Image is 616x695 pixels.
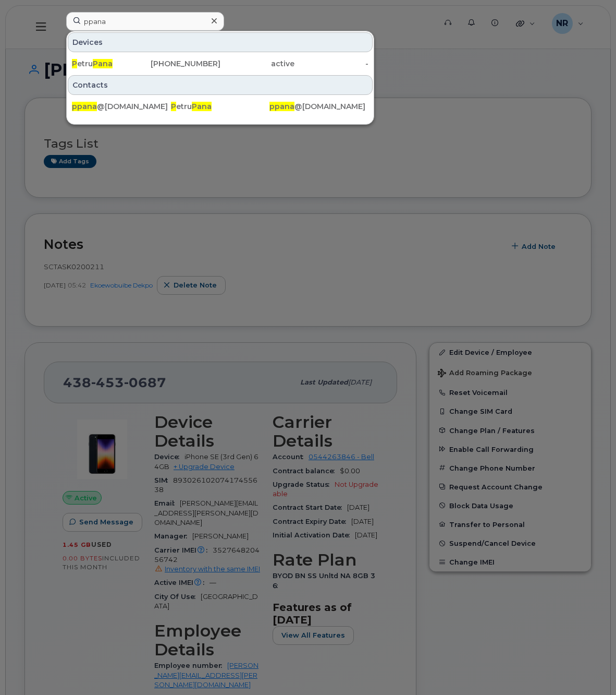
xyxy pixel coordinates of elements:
span: P [72,59,77,68]
div: - [294,58,368,69]
div: etru [171,101,270,112]
div: @[DOMAIN_NAME] [72,101,171,112]
div: active [220,58,294,69]
span: Pana [192,102,212,111]
div: Contacts [68,75,373,95]
div: [PHONE_NUMBER] [146,58,220,69]
span: P [171,102,176,111]
span: ppana [269,102,294,111]
span: Pana [93,59,113,68]
a: PetruPana[PHONE_NUMBER]active- [68,54,373,73]
span: ppana [72,102,97,111]
div: Devices [68,32,373,52]
a: ppana@[DOMAIN_NAME]PetruPanappana@[DOMAIN_NAME] [68,97,373,116]
div: etru [72,58,146,69]
div: @[DOMAIN_NAME] [269,101,368,112]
